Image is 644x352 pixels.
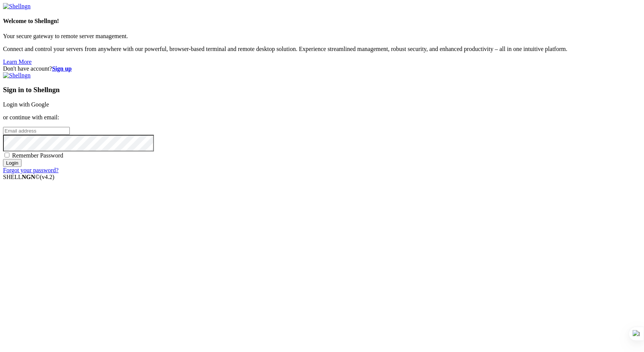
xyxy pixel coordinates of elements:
[3,18,641,25] h4: Welcome to Shellngn!
[3,59,32,65] a: Learn More
[3,174,54,180] span: SHELL ©
[3,33,641,40] p: Your secure gateway to remote server management.
[12,152,63,159] span: Remember Password
[3,159,22,167] input: Login
[52,65,72,72] a: Sign up
[3,101,49,108] a: Login with Google
[3,3,31,10] img: Shellngn
[22,174,35,180] b: NGN
[40,174,55,180] span: 4.2.0
[3,127,70,135] input: Email address
[3,65,641,72] div: Don't have account?
[3,114,641,121] p: or continue with email:
[3,72,31,79] img: Shellngn
[5,153,9,157] input: Remember Password
[3,86,641,94] h3: Sign in to Shellngn
[3,46,641,52] p: Connect and control your servers from anywhere with our powerful, browser-based terminal and remo...
[3,167,58,173] a: Forgot your password?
